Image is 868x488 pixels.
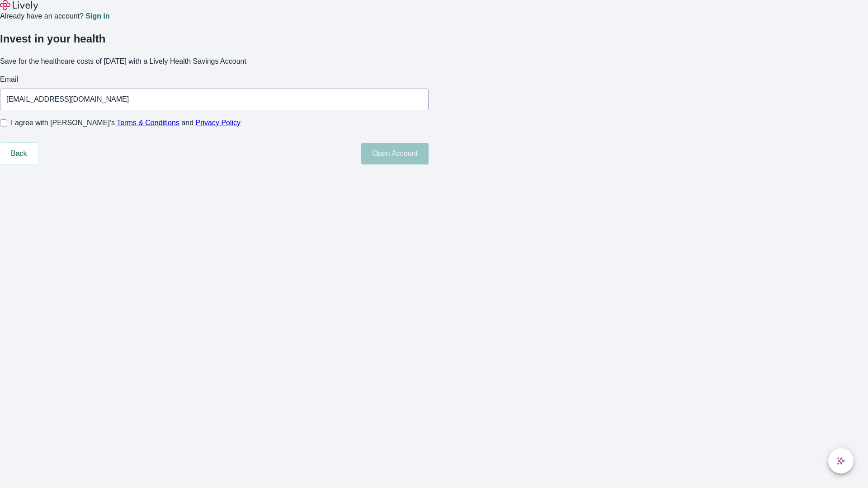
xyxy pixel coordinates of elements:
a: Sign in [85,13,109,20]
button: chat [828,448,854,474]
a: Privacy Policy [196,119,241,127]
svg: Lively AI Assistant [836,456,845,465]
a: Terms & Conditions [117,119,179,127]
span: I agree with [PERSON_NAME]’s and [11,117,241,128]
